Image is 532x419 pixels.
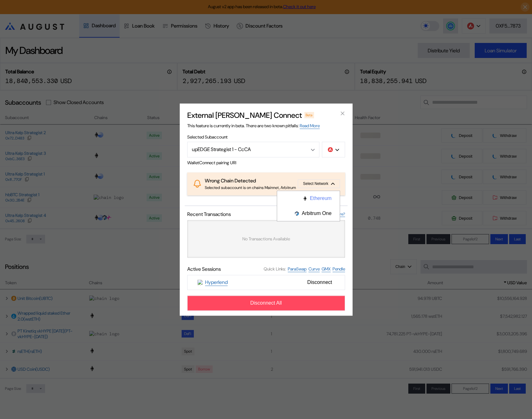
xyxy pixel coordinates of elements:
[322,142,345,157] button: chain logo
[250,300,282,306] span: Disconnect All
[294,211,299,216] img: chain logo
[187,110,302,120] h2: External [PERSON_NAME] Connect
[187,123,320,129] span: This feature is currently in beta. There are two known pitfalls:
[187,142,319,157] button: Open menu
[302,196,307,201] img: chain logo
[288,266,307,272] a: ParaSwap
[322,266,331,272] a: GMX
[198,280,203,285] img: Hyperlend
[264,266,286,272] span: Quick Links:
[298,180,340,188] button: Select Network
[300,123,320,129] a: Read More
[187,275,345,290] button: HyperlendHyperlendDisconnect
[277,191,340,206] button: Ethereum
[303,182,328,186] span: Select Network
[305,277,334,288] span: Disconnect
[333,266,345,272] a: Pendle
[277,206,340,221] button: Arbitrum One
[308,266,320,272] a: Curve
[187,296,345,311] button: Disconnect All
[187,211,231,217] span: Recent Transactions
[205,279,228,286] a: Hyperlend
[242,236,290,242] span: No Transactions Available
[187,266,221,272] span: Active Sessions
[187,160,345,165] span: WalletConnect pairing URI
[205,177,298,184] div: Wrong Chain Detected
[338,108,348,118] button: close modal
[187,134,345,140] span: Selected Subaccount
[328,147,333,152] img: chain logo
[205,185,298,190] div: Selected subaccount is on chains Mainnet, Arbitrum
[304,112,314,118] div: Beta
[192,146,301,153] div: upEDGE Strategist 1 - CcCA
